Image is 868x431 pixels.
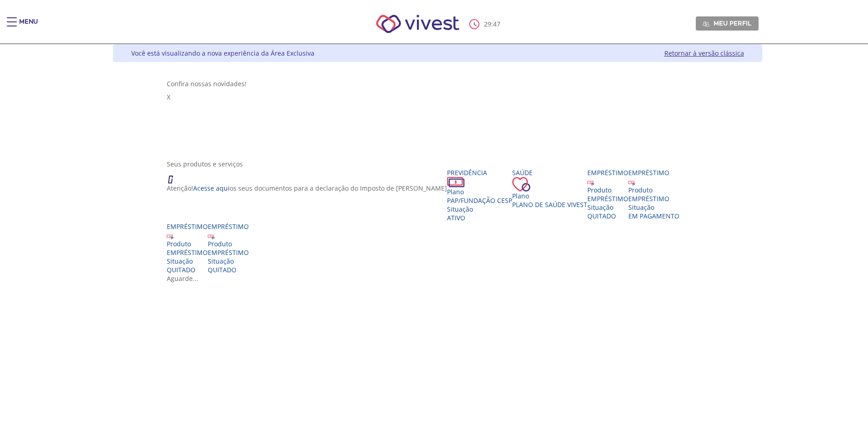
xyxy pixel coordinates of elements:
[167,93,170,101] span: X
[587,168,628,177] div: Empréstimo
[703,21,709,27] img: Meu perfil
[167,79,708,88] div: Confira nossas novidades!
[19,17,38,36] div: Menu
[447,168,512,177] div: Previdência
[512,177,530,192] img: ico_coracao.png
[696,16,759,30] a: Meu perfil
[167,257,208,265] div: Situação
[447,187,512,196] div: Plano
[167,160,708,168] div: Seus produtos e serviços
[208,239,249,248] div: Produto
[628,168,679,220] a: Empréstimo Produto EMPRÉSTIMO Situação EM PAGAMENTO
[628,168,679,177] div: Empréstimo
[447,205,512,213] div: Situação
[484,20,491,28] span: 29
[628,186,679,194] div: Produto
[587,168,628,220] a: Empréstimo Produto EMPRÉSTIMO Situação QUITADO
[664,49,744,57] a: Retornar à versão clássica
[628,179,635,186] img: ico_emprestimo.svg
[714,19,751,27] span: Meu perfil
[628,203,679,212] div: Situação
[167,168,182,184] img: ico_atencao.png
[628,194,679,203] div: EMPRÉSTIMO
[167,222,208,231] div: Empréstimo
[193,184,230,192] a: Acesse aqui
[208,222,249,231] div: Empréstimo
[208,257,249,265] div: Situação
[587,212,616,220] span: QUITADO
[208,233,215,239] img: ico_emprestimo.svg
[167,239,208,248] div: Produto
[131,49,314,57] div: Você está visualizando a nova experiência da Área Exclusiva
[447,177,465,187] img: ico_dinheiro.png
[167,79,708,151] section: <span lang="pt-BR" dir="ltr">Visualizador do Conteúdo da Web</span> 1
[512,168,587,177] div: Saúde
[366,5,469,43] img: Vivest
[587,194,628,203] div: EMPRÉSTIMO
[167,184,447,192] p: Atenção! os seus documentos para a declaração do Imposto de [PERSON_NAME]
[208,265,236,274] span: QUITADO
[208,222,249,274] a: Empréstimo Produto EMPRÉSTIMO Situação QUITADO
[167,265,195,274] span: QUITADO
[167,248,208,257] div: EMPRÉSTIMO
[493,20,500,28] span: 47
[167,233,174,239] img: ico_emprestimo.svg
[167,274,708,283] div: Aguarde...
[469,19,502,29] div: :
[512,168,587,209] a: Saúde PlanoPlano de Saúde VIVEST
[512,200,587,209] span: Plano de Saúde VIVEST
[587,203,628,212] div: Situação
[587,186,628,194] div: Produto
[208,248,249,257] div: EMPRÉSTIMO
[447,196,512,205] span: PAP/Fundação CESP
[167,160,708,283] section: <span lang="en" dir="ltr">ProdutosCard</span>
[512,192,587,200] div: Plano
[628,212,679,220] span: EM PAGAMENTO
[167,222,208,274] a: Empréstimo Produto EMPRÉSTIMO Situação QUITADO
[447,213,465,222] span: Ativo
[447,168,512,222] a: Previdência PlanoPAP/Fundação CESP SituaçãoAtivo
[587,179,594,186] img: ico_emprestimo.svg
